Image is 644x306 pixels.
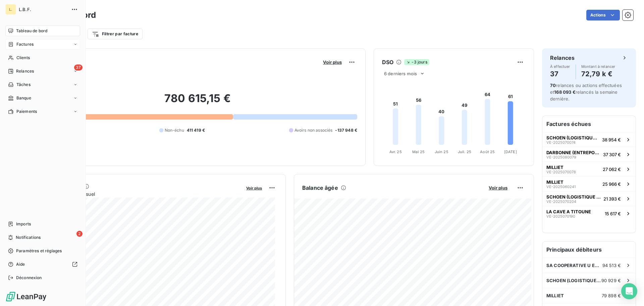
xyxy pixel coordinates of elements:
[546,165,563,170] span: MILLIET
[16,41,34,47] span: Factures
[5,4,16,15] div: L.
[581,64,615,69] span: Montant à relancer
[5,291,47,302] img: Logo LeanPay
[5,259,80,270] a: Aide
[602,137,621,142] span: 38 954 €
[546,185,576,189] span: VE-2025060241
[404,59,429,65] span: -3 jours
[542,191,636,206] button: SCHOEN (LOGISTIQUE GESTION SERVICE)VE-202507020421 393 €
[602,263,621,268] span: 94 513 €
[88,29,143,39] button: Filtrer par facture
[487,185,509,191] button: Voir plus
[382,58,393,66] h6: DSO
[321,59,344,65] button: Voir plus
[602,181,621,187] span: 25 966 €
[603,152,621,157] span: 37 307 €
[16,108,37,115] span: Paiements
[542,116,636,132] h6: Factures échues
[16,68,34,74] span: Relances
[74,64,83,71] span: 37
[542,176,636,191] button: MILLIETVE-202506024125 966 €
[542,206,636,221] button: LA CAVE A TITOUNEVE-202507019015 617 €
[546,179,563,185] span: MILLIET
[546,209,591,214] span: LA CAVE A TITOUNE
[603,196,621,202] span: 21 393 €
[601,278,621,283] span: 90 929 €
[302,184,338,192] h6: Balance âgée
[542,162,636,176] button: MILLIETVE-202507007827 062 €
[546,150,600,155] span: DARBONNE (ENTREPOTS DARBONNE)
[16,82,31,88] span: Tâches
[19,7,67,12] span: L.B.F.
[546,200,576,204] span: VE-2025070204
[546,170,576,174] span: VE-2025070078
[542,242,636,258] h6: Principaux débiteurs
[550,54,575,62] h6: Relances
[16,95,31,101] span: Banque
[504,149,517,154] tspan: [DATE]
[335,127,357,133] span: -137 948 €
[546,135,599,140] span: SCHOEN (LOGISTIQUE GESTION SERVICE)
[16,221,31,227] span: Imports
[603,167,621,172] span: 27 062 €
[586,10,620,20] button: Actions
[546,214,575,218] span: VE-2025070190
[546,278,601,283] span: SCHOEN (LOGISTIQUE GESTION SERVICE)
[16,275,42,281] span: Déconnexion
[16,55,30,61] span: Clients
[16,234,41,241] span: Notifications
[76,231,83,237] span: 2
[38,190,241,198] span: Chiffre d'affaires mensuel
[550,83,556,88] span: 70
[384,71,417,76] span: 6 derniers mois
[546,155,576,159] span: VE-2025080079
[550,69,570,79] h4: 37
[546,293,564,298] span: MILLIET
[550,83,622,101] span: relances ou actions effectuées et relancés la semaine dernière.
[435,149,448,154] tspan: Juin 25
[542,147,636,162] button: DARBONNE (ENTREPOTS DARBONNE)VE-202508007937 307 €
[542,132,636,147] button: SCHOEN (LOGISTIQUE GESTION SERVICE)VE-202507007438 954 €
[602,293,621,298] span: 79 898 €
[38,92,357,112] h2: 780 615,15 €
[581,69,615,79] h4: 72,79 k €
[554,89,575,95] span: 168 093 €
[546,263,602,268] span: SA COOPERATIVE U ENSEIGNE ETABL. OUEST
[546,194,601,200] span: SCHOEN (LOGISTIQUE GESTION SERVICE)
[412,149,425,154] tspan: Mai 25
[550,64,570,69] span: À effectuer
[16,28,47,34] span: Tableau de bord
[458,149,471,154] tspan: Juil. 25
[480,149,495,154] tspan: Août 25
[244,185,264,191] button: Voir plus
[294,127,333,133] span: Avoirs non associés
[323,59,342,65] span: Voir plus
[16,261,25,267] span: Aide
[621,283,637,299] div: Open Intercom Messenger
[187,127,205,133] span: 411 419 €
[546,140,576,144] span: VE-2025070074
[489,185,507,190] span: Voir plus
[165,127,184,133] span: Non-échu
[605,211,621,216] span: 15 617 €
[389,149,402,154] tspan: Avr. 25
[16,248,62,254] span: Paramètres et réglages
[246,186,262,190] span: Voir plus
